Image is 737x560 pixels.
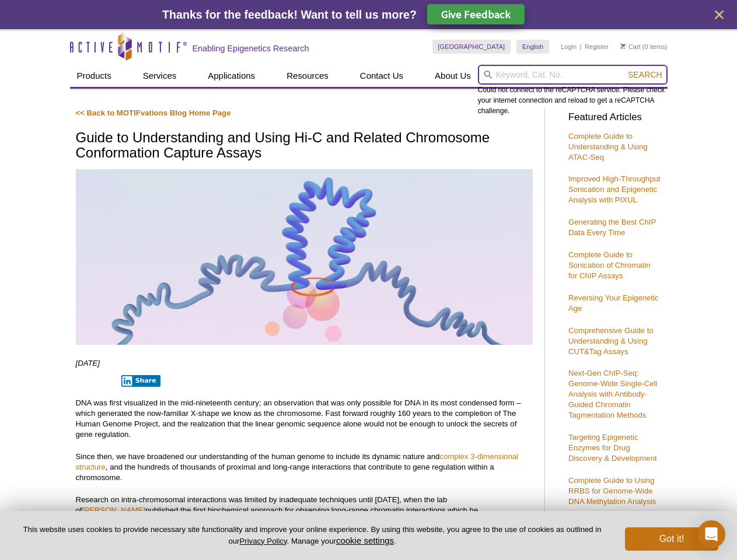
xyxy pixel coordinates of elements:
iframe: X Post Button [76,374,114,386]
a: Generating the Best ChIP Data Every Time [568,218,656,237]
button: Search [624,69,665,80]
p: Since then, we have broadened our understanding of the human genome to include its dynamic nature... [76,452,533,483]
button: close [712,8,726,22]
img: Your Cart [620,43,626,49]
a: Services [136,65,184,87]
button: Got it! [625,527,718,551]
a: [PERSON_NAME] [82,506,145,514]
a: Comprehensive Guide to Understanding & Using CUT&Tag Assays [568,326,654,356]
li: | [580,40,582,54]
a: Complete Guide to Using RRBS for Genome-Wide DNA Methylation Analysis [568,476,656,506]
span: Search [628,70,662,79]
div: Could not connect to the reCAPTCHA service. Please check your internet connection and reload to g... [478,65,668,116]
input: Keyword, Cat. No. [478,65,668,85]
a: About Us [428,65,478,87]
a: Resources [280,65,336,87]
a: Next-Gen ChIP-Seq: Genome-Wide Single-Cell Analysis with Antibody-Guided Chromatin Tagmentation M... [568,369,657,419]
a: Complete Guide to Sonication of Chromatin for ChIP Assays [568,250,651,280]
a: Privacy Policy [239,537,287,545]
span: Give Feedback [441,8,511,21]
h2: Enabling Epigenetics Research [193,43,309,54]
a: Applications [201,65,262,87]
div: Open Intercom Messenger [697,520,725,548]
li: (0 items) [620,40,668,54]
a: Login [561,43,577,51]
img: Hi-C [76,169,533,345]
h1: Guide to Understanding and Using Hi-C and Related Chromosome Conformation Capture Assays [76,130,533,162]
a: Reversing Your Epigenetic Age [568,293,659,313]
a: Improved High-Throughput Sonication and Epigenetic Analysis with PIXUL [568,174,661,204]
a: Cart [620,43,641,51]
a: Contact Us [353,65,410,87]
p: Research on intra-chromosomal interactions was limited by inadequate techniques until [DATE], whe... [76,495,533,547]
p: This website uses cookies to provide necessary site functionality and improve your online experie... [19,524,606,547]
a: Targeting Epigenetic Enzymes for Drug Discovery & Development [568,433,657,463]
em: [DATE] [76,359,100,367]
a: Register [585,43,609,51]
button: Share [121,375,160,387]
a: Products [70,65,118,87]
button: cookie settings [336,535,394,545]
p: DNA was first visualized in the mid-nineteenth century; an observation that was only possible for... [76,398,533,440]
h3: Featured Articles [568,113,662,123]
a: << Back to MOTIFvations Blog Home Page [76,108,231,117]
span: Thanks for the feedback! Want to tell us more? [162,8,417,21]
a: English [516,40,549,54]
a: Complete Guide to Understanding & Using ATAC-Seq [568,132,648,162]
a: [GEOGRAPHIC_DATA] [432,40,511,54]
